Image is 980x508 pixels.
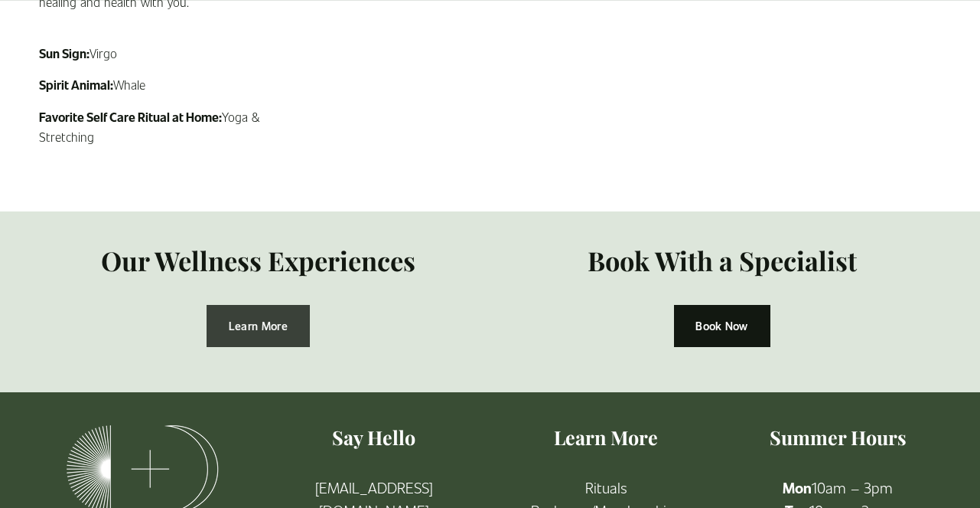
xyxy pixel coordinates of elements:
p: Whale [39,75,288,95]
strong: Spirit Animal: [39,77,113,93]
strong: Sun Sign: [39,45,90,61]
strong: Mon [783,477,812,497]
a: Book Now [674,305,770,347]
h4: Learn More [503,424,708,451]
p: Virgo [39,24,288,63]
a: Rituals [585,476,627,500]
h4: Summer Hours [735,424,941,451]
h3: Our Wellness Experiences [39,244,477,279]
a: Learn More [207,305,310,347]
h4: Say Hello [271,424,477,451]
h3: Book With a Specialist [503,244,941,279]
strong: Favorite Self Care Ritual at Home: [39,109,222,125]
p: Yoga & Stretching [39,107,288,146]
